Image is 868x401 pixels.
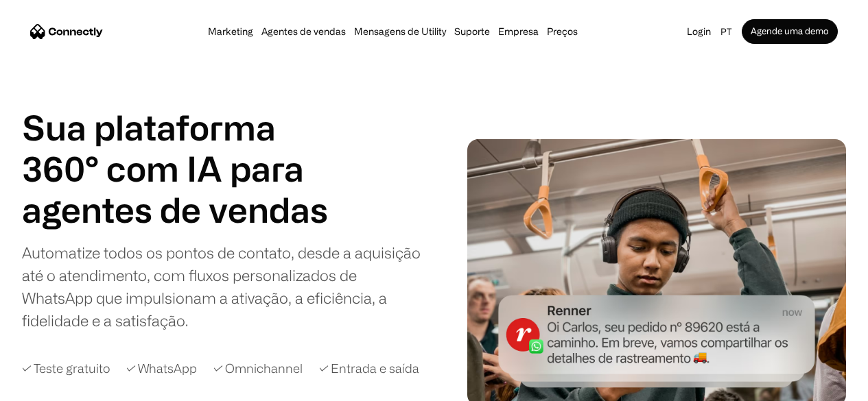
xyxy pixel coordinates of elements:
[22,189,338,230] div: 1 of 4
[683,22,715,41] a: Login
[22,359,110,378] div: ✓ Teste gratuito
[204,26,257,37] a: Marketing
[450,26,494,37] a: Suporte
[22,107,338,189] h1: Sua plataforma 360° com IA para
[742,19,838,44] a: Agende uma demo
[257,26,350,37] a: Agentes de vendas
[720,22,731,41] div: pt
[213,359,303,378] div: ✓ Omnichannel
[22,189,338,230] h1: agentes de vendas
[27,377,82,396] ul: Language list
[543,26,582,37] a: Preços
[494,22,543,41] div: Empresa
[14,376,82,396] aside: Language selected: Português (Brasil)
[126,359,197,378] div: ✓ WhatsApp
[30,21,103,42] a: home
[498,22,539,41] div: Empresa
[22,241,429,332] div: Automatize todos os pontos de contato, desde a aquisição até o atendimento, com fluxos personaliz...
[22,189,338,230] div: carousel
[350,26,450,37] a: Mensagens de Utility
[319,359,419,378] div: ✓ Entrada e saída
[715,22,742,41] div: pt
